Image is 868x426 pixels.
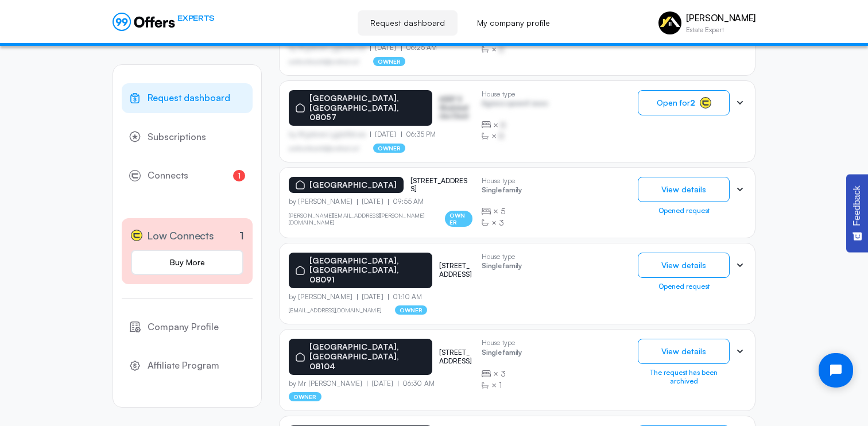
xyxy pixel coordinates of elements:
[482,186,522,197] p: Single family
[370,130,401,138] p: [DATE]
[289,145,359,152] p: asdfasdfasasfd@asdfasd.asf
[445,211,472,227] p: owner
[122,351,253,381] a: Affiliate Program
[289,197,357,206] p: by [PERSON_NAME]
[482,253,522,261] p: House type
[499,44,504,55] span: B
[289,307,381,313] a: [EMAIL_ADDRESS][DOMAIN_NAME]
[638,282,730,291] div: Opened request
[309,342,425,371] p: [GEOGRAPHIC_DATA], [GEOGRAPHIC_DATA], 08104
[177,13,214,24] span: EXPERTS
[239,228,244,243] p: 1
[638,253,730,278] button: View details
[482,119,548,131] div: ×
[482,90,548,98] p: House type
[658,11,681,34] img: Antoine Mackey
[131,250,243,275] a: Buy More
[852,185,862,226] span: Feedback
[439,95,472,120] p: ASDF S Sfasfdasfdas Dasd
[482,379,522,391] div: ×
[148,168,188,183] span: Connects
[482,44,548,55] div: ×
[367,379,398,388] p: [DATE]
[373,57,406,66] p: owner
[233,170,245,181] span: 1
[482,177,522,185] p: House type
[401,44,437,52] p: 06:25 AM
[289,293,357,301] p: by [PERSON_NAME]
[401,130,436,138] p: 06:35 PM
[122,83,253,113] a: Request dashboard
[289,379,367,388] p: by Mr [PERSON_NAME]
[501,368,506,379] span: 3
[638,339,730,364] button: View details
[289,212,431,226] a: [PERSON_NAME][EMAIL_ADDRESS][PERSON_NAME][DOMAIN_NAME]
[309,94,425,122] p: [GEOGRAPHIC_DATA], [GEOGRAPHIC_DATA], 08057
[499,130,504,142] span: B
[148,358,219,373] span: Affiliate Program
[148,130,206,145] span: Subscriptions
[357,197,388,206] p: [DATE]
[657,98,695,107] span: Open for
[357,293,388,301] p: [DATE]
[464,10,563,36] a: My company profile
[122,122,253,152] a: Subscriptions
[289,392,321,401] p: owner
[289,58,359,65] p: asdfasdfasasfd@asdfasd.asf
[638,369,730,385] div: The request has been archived
[398,379,435,388] p: 06:30 AM
[482,217,522,229] div: ×
[358,10,458,36] a: Request dashboard
[499,379,502,391] span: 1
[690,98,695,107] strong: 2
[499,217,504,229] span: 3
[846,174,868,252] button: Feedback - Show survey
[686,26,755,33] p: Estate Expert
[482,262,522,273] p: Single family
[482,368,522,379] div: ×
[122,161,253,191] a: Connects1
[370,44,401,52] p: [DATE]
[388,197,424,206] p: 09:55 AM
[501,206,506,217] span: 5
[809,343,863,397] iframe: Tidio Chat
[501,119,506,131] span: B
[638,207,730,215] div: Opened request
[410,177,468,193] p: [STREET_ADDRESS]
[439,348,472,365] p: [STREET_ADDRESS]
[113,13,214,31] a: EXPERTS
[388,293,423,301] p: 01:10 AM
[482,99,548,110] p: Agrwsv qwervf oiuns
[309,256,425,285] p: [GEOGRAPHIC_DATA], [GEOGRAPHIC_DATA], 08091
[147,227,214,244] span: Low Connects
[373,144,406,153] p: owner
[309,180,397,190] p: [GEOGRAPHIC_DATA]
[482,339,522,347] p: House type
[289,130,370,138] p: by Afgdsrwe Ljgjkdfsbvas
[289,44,370,52] p: by Afgdsrwe Ljgjkdfsbvas
[148,91,230,106] span: Request dashboard
[638,177,730,202] button: View details
[482,130,548,142] div: ×
[148,320,219,335] span: Company Profile
[439,262,472,278] p: [STREET_ADDRESS]
[638,90,730,115] button: Open for2
[122,312,253,342] a: Company Profile
[482,348,522,359] p: Single family
[482,206,522,217] div: ×
[395,305,428,315] p: owner
[686,13,755,24] p: [PERSON_NAME]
